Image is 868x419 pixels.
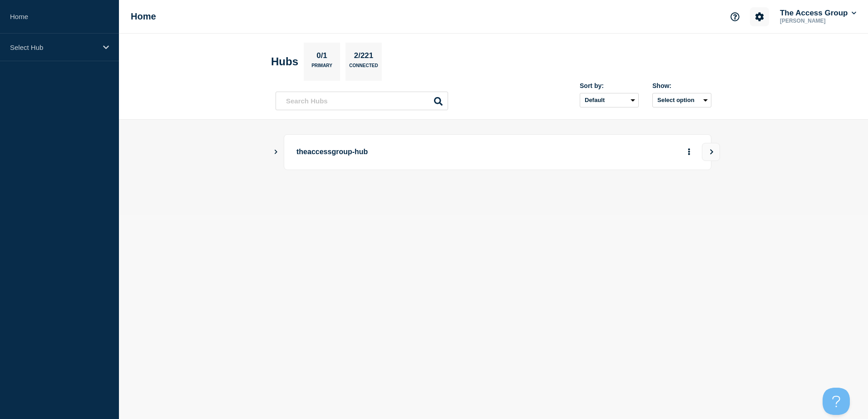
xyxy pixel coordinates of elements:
[350,51,377,63] p: 2/221
[276,92,448,110] input: Search Hubs
[683,144,695,161] button: More actions
[750,7,769,26] button: Account settings
[778,9,858,18] button: The Access Group
[313,51,331,63] p: 0/1
[702,143,720,161] button: View
[131,11,156,22] h1: Home
[652,82,711,89] div: Show:
[10,44,97,51] p: Select Hub
[311,63,332,73] p: Primary
[778,18,858,24] p: [PERSON_NAME]
[349,63,378,73] p: Connected
[652,93,711,107] button: Select option
[580,82,639,89] div: Sort by:
[580,93,639,107] select: Sort by
[823,388,850,415] iframe: Help Scout Beacon - Open
[296,144,547,161] p: theaccessgroup-hub
[725,7,745,26] button: Support
[274,149,278,156] button: Show Connected Hubs
[271,55,298,68] h2: Hubs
